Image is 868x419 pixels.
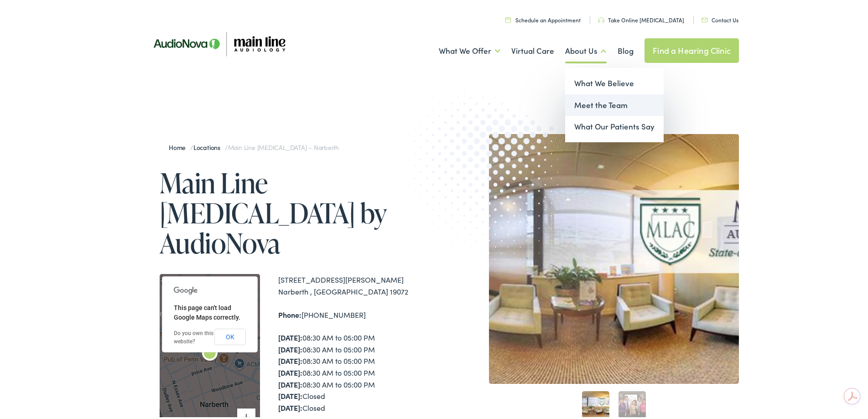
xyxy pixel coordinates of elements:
[278,366,302,376] strong: [DATE]:
[278,272,438,295] div: [STREET_ADDRESS][PERSON_NAME] Narberth , [GEOGRAPHIC_DATA] 19072
[505,14,581,22] a: Schedule an Appointment
[702,16,708,21] img: utility icon
[169,141,339,150] span: / /
[645,36,739,61] a: Find a Hearing Clinic
[169,141,190,150] a: Home
[214,327,246,343] button: OK
[619,389,646,417] a: 2
[278,330,438,412] div: 08:30 AM to 05:00 PM 08:30 AM to 05:00 PM 08:30 AM to 05:00 PM 08:30 AM to 05:00 PM 08:30 AM to 0...
[439,32,500,66] a: What We Offer
[278,307,438,319] div: [PHONE_NUMBER]
[702,14,738,22] a: Contact Us
[160,166,438,256] h1: Main Line [MEDICAL_DATA] by AudioNova
[278,354,302,364] strong: [DATE]:
[199,341,221,363] div: Main Line Audiology by AudioNova
[278,331,302,341] strong: [DATE]:
[278,308,301,318] strong: Phone:
[565,114,664,136] a: What Our Patients Say
[278,378,302,388] strong: [DATE]:
[174,328,213,343] a: Do you own this website?
[174,302,240,319] span: This page can't load Google Maps correctly.
[228,141,339,150] span: Main Line [MEDICAL_DATA] – Narberth
[565,32,607,66] a: About Us
[511,32,554,66] a: Virtual Care
[565,93,664,114] a: Meet the Team
[278,389,302,399] strong: [DATE]:
[193,141,225,150] a: Locations
[505,15,511,21] img: utility icon
[582,389,609,417] a: 1
[598,16,604,21] img: utility icon
[618,32,634,66] a: Blog
[278,401,302,411] strong: [DATE]:
[278,342,302,352] strong: [DATE]:
[565,71,664,93] a: What We Believe
[598,14,684,22] a: Take Online [MEDICAL_DATA]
